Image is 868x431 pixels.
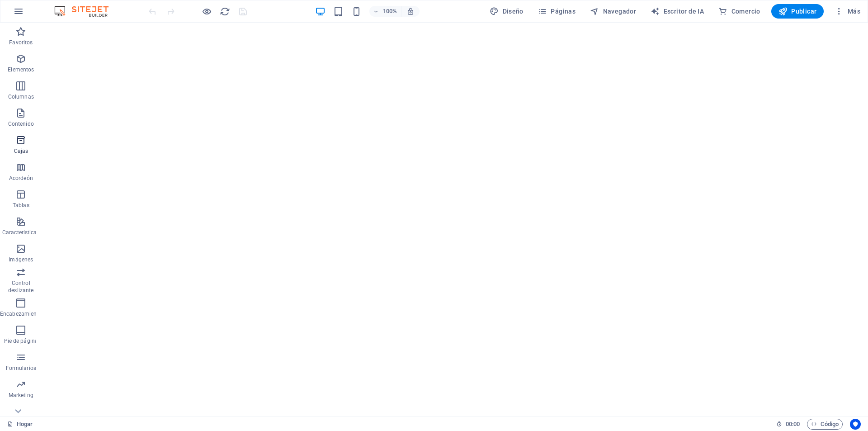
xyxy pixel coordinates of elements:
button: Escritor de IA [647,4,708,19]
button: Diseño [486,4,527,19]
font: Escritor de IA [664,8,704,15]
font: 100% [383,8,397,14]
font: Características [2,229,40,236]
button: 100% [369,6,401,17]
font: Cajas [14,148,28,154]
font: Navegador [603,8,637,15]
font: Páginas [551,8,576,15]
button: Navegador [586,4,640,19]
font: Favoritos [9,39,33,46]
button: Haga clic aquí para salir del modo de vista previa y continuar editando [201,6,212,17]
img: Logotipo del editor [52,6,120,17]
font: Tablas [13,202,29,208]
font: Código [821,421,839,427]
button: Más [831,4,864,19]
button: Publicar [771,4,824,19]
font: Más [848,8,860,15]
i: Al cambiar el tamaño, se ajusta automáticamente el nivel de zoom para adaptarse al dispositivo el... [406,7,415,15]
font: Marketing [9,392,33,398]
font: Comercio [731,8,760,15]
font: Columnas [8,94,34,100]
font: Pie de página [4,338,38,344]
font: Contenido [8,121,34,127]
h6: Tiempo de sesión [776,419,800,430]
font: Hogar [17,421,33,427]
font: 00:00 [786,421,800,427]
font: Formularios [6,365,36,371]
font: Control deslizante [8,280,33,294]
font: Diseño [503,8,524,15]
button: Centrados en el usuario [850,419,861,430]
i: Recargar página [220,6,230,17]
div: Diseño (Ctrl+Alt+Y) [486,4,527,19]
button: Código [807,419,843,430]
button: Comercio [715,4,764,19]
font: Elementos [8,66,34,73]
font: Imágenes [9,256,33,263]
button: Páginas [534,4,579,19]
font: Acordeón [9,175,33,181]
a: Haga clic para cancelar la selección. Haga doble clic para abrir Páginas. [7,419,33,430]
font: Publicar [791,8,816,15]
button: recargar [219,6,230,17]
